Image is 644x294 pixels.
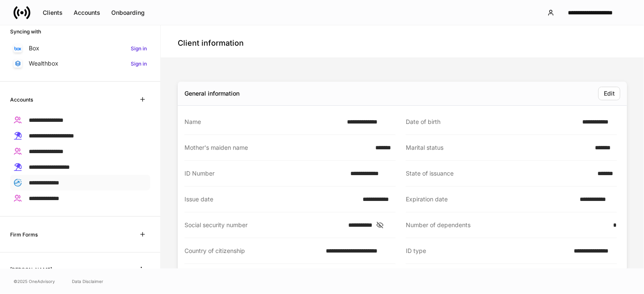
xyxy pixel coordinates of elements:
p: Wealthbox [29,59,58,68]
div: Onboarding [111,10,145,16]
div: Clients [43,10,63,16]
a: WealthboxSign in [10,56,150,71]
h6: Syncing with [10,27,41,36]
div: General information [184,89,239,98]
button: Accounts [68,6,106,19]
div: Mother's maiden name [184,143,370,152]
h4: Client information [178,38,244,48]
img: oYqM9ojoZLfzCHUefNbBcWHcyDPbQKagtYciMC8pFl3iZXy3dU33Uwy+706y+0q2uJ1ghNQf2OIHrSh50tUd9HaB5oMc62p0G... [14,47,21,50]
h6: Firm Forms [10,231,38,239]
h6: [PERSON_NAME] [10,266,52,274]
button: Clients [37,6,68,19]
h6: Sign in [131,44,147,52]
button: Onboarding [106,6,150,19]
h6: Sign in [131,60,147,68]
a: Data Disclaimer [72,278,103,285]
div: State of issuance [406,169,593,178]
div: Accounts [74,10,100,16]
div: Name [184,118,342,126]
div: Expiration date [406,195,575,203]
a: BoxSign in [10,41,150,56]
div: Edit [604,91,615,96]
p: Box [29,44,39,52]
div: ID type [406,247,569,255]
div: ID Number [184,169,345,178]
div: Marital status [406,143,590,152]
h6: Accounts [10,96,33,104]
button: Edit [598,87,620,100]
span: © 2025 OneAdvisory [14,278,55,285]
div: Issue date [184,195,358,203]
div: Social security number [184,221,343,229]
div: Country of citizenship [184,247,321,255]
div: Date of birth [406,118,577,126]
div: Number of dependents [406,221,608,229]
